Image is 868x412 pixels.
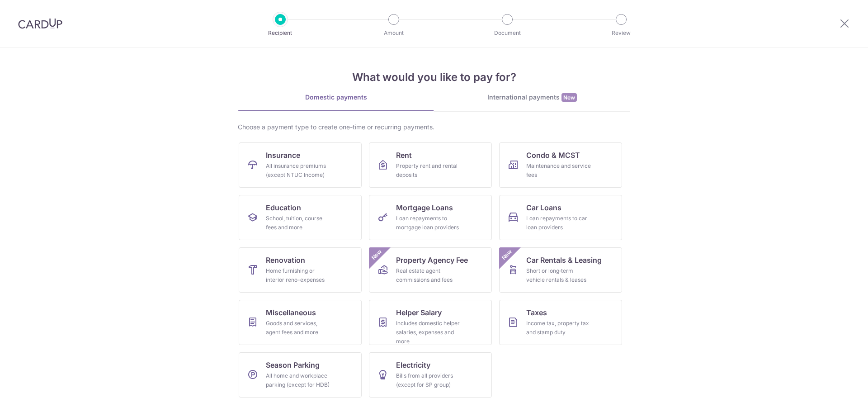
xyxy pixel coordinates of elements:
[369,300,492,345] a: Helper SalaryIncludes domestic helper salaries, expenses and more
[266,307,316,318] span: Miscellaneous
[434,93,630,102] div: International payments
[266,202,301,213] span: Education
[474,28,541,38] p: Document
[396,307,442,318] span: Helper Salary
[526,202,561,213] span: Car Loans
[369,195,492,240] a: Mortgage LoansLoan repayments to mortgage loan providers
[369,247,492,293] a: Property Agency FeeReal estate agent commissions and feesNew
[266,150,300,161] span: Insurance
[561,93,577,102] span: New
[499,300,622,345] a: TaxesIncome tax, property tax and stamp duty
[369,247,384,262] span: New
[396,266,461,284] div: Real estate agent commissions and fees
[396,319,461,346] div: Includes domestic helper salaries, expenses and more
[499,195,622,240] a: Car LoansLoan repayments to car loan providers
[526,214,591,232] div: Loan repayments to car loan providers
[266,255,305,265] span: Renovation
[499,247,622,293] a: Car Rentals & LeasingShort or long‑term vehicle rentals & leasesNew
[239,352,362,398] a: Season ParkingAll home and workplace parking (except for HDB)
[266,266,331,284] div: Home furnishing or interior reno-expenses
[396,371,461,389] div: Bills from all providers (except for SP group)
[396,360,430,370] span: Electricity
[499,142,622,188] a: Condo & MCSTMaintenance and service fees
[247,28,314,38] p: Recipient
[526,266,591,284] div: Short or long‑term vehicle rentals & leases
[500,247,514,262] span: New
[360,28,427,38] p: Amount
[526,307,547,318] span: Taxes
[369,142,492,188] a: RentProperty rent and rental deposits
[18,18,62,29] img: CardUp
[396,214,461,232] div: Loan repayments to mortgage loan providers
[266,161,331,180] div: All insurance premiums (except NTUC Income)
[239,300,362,345] a: MiscellaneousGoods and services, agent fees and more
[369,352,492,398] a: ElectricityBills from all providers (except for SP group)
[239,142,362,188] a: InsuranceAll insurance premiums (except NTUC Income)
[266,319,331,337] div: Goods and services, agent fees and more
[238,69,630,85] h4: What would you like to pay for?
[526,255,602,265] span: Car Rentals & Leasing
[239,247,362,293] a: RenovationHome furnishing or interior reno-expenses
[588,28,655,38] p: Review
[266,214,331,232] div: School, tuition, course fees and more
[396,255,468,265] span: Property Agency Fee
[396,202,453,213] span: Mortgage Loans
[266,360,320,370] span: Season Parking
[238,93,434,102] div: Domestic payments
[238,123,630,132] div: Choose a payment type to create one-time or recurring payments.
[266,371,331,389] div: All home and workplace parking (except for HDB)
[526,161,591,180] div: Maintenance and service fees
[396,150,412,161] span: Rent
[526,150,580,161] span: Condo & MCST
[810,385,859,407] iframe: Opens a widget where you can find more information
[526,319,591,337] div: Income tax, property tax and stamp duty
[239,195,362,240] a: EducationSchool, tuition, course fees and more
[396,161,461,180] div: Property rent and rental deposits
